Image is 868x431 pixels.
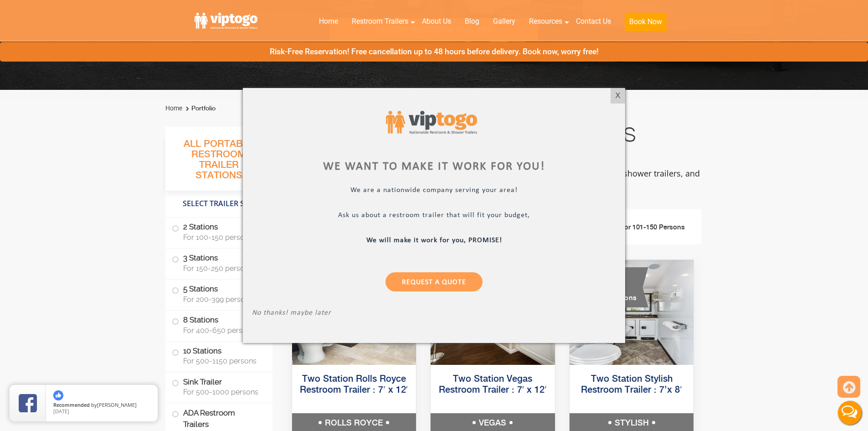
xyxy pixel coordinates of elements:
img: viptogo logo [386,111,477,134]
p: We are a nationwide company serving your area! [252,186,616,197]
a: Request a Quote [385,272,483,291]
button: Live Chat [832,395,868,431]
span: [PERSON_NAME] [97,401,137,408]
img: Review Rating [19,394,37,412]
span: by [53,402,150,409]
div: We want to make it work for you! [252,161,616,172]
b: We will make it work for you, PROMISE! [366,237,502,244]
p: No thanks! maybe later [252,309,616,319]
span: Recommended [53,401,90,408]
p: Ask us about a restroom trailer that will fit your budget, [252,211,616,222]
div: X [611,88,625,104]
span: [DATE] [53,408,69,415]
img: thumbs up icon [53,390,63,400]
